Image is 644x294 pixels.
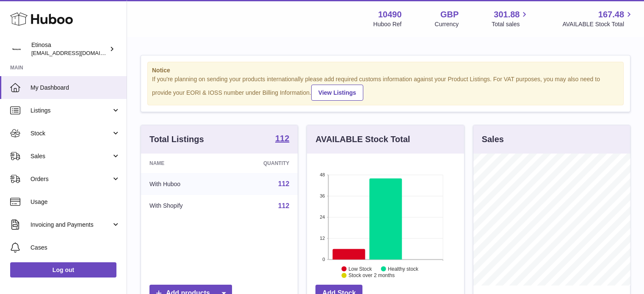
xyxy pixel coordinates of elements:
th: Name [141,154,226,173]
td: With Huboo [141,173,226,195]
strong: Notice [152,66,619,74]
a: Log out [10,262,116,278]
a: 112 [278,180,290,187]
strong: GBP [440,9,459,20]
div: Currency [435,20,459,28]
strong: 112 [275,134,289,143]
span: Stock [30,129,111,137]
img: internalAdmin-10490@internal.huboo.com [10,43,23,55]
div: Etinosa [31,41,108,57]
span: AVAILABLE Stock Total [562,20,634,28]
div: If you're planning on sending your products internationally please add required customs informati... [152,75,619,101]
text: 24 [320,214,325,220]
a: 112 [275,134,289,144]
text: Healthy stock [388,266,419,272]
text: Stock over 2 months [348,272,395,278]
text: 36 [320,193,325,198]
th: Quantity [226,154,298,173]
text: 48 [320,172,325,177]
span: Listings [30,107,111,115]
text: 12 [320,236,325,241]
span: Usage [30,198,120,206]
span: 301.88 [494,9,520,20]
strong: 10490 [378,9,402,20]
span: 167.48 [598,9,624,20]
span: Invoicing and Payments [30,221,111,229]
h3: AVAILABLE Stock Total [315,134,410,145]
a: View Listings [311,85,363,101]
h3: Total Listings [149,134,204,145]
a: 112 [278,202,290,209]
span: Cases [30,244,120,252]
h3: Sales [482,134,504,145]
a: 167.48 AVAILABLE Stock Total [562,9,634,28]
span: Sales [30,152,111,160]
span: Orders [30,175,111,183]
td: With Shopify [141,195,226,217]
text: 0 [323,257,325,262]
div: Huboo Ref [373,20,402,28]
text: Low Stock [348,266,372,272]
span: [EMAIL_ADDRESS][DOMAIN_NAME] [31,49,124,56]
a: 301.88 Total sales [492,9,529,28]
span: My Dashboard [30,84,120,92]
span: Total sales [492,20,529,28]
